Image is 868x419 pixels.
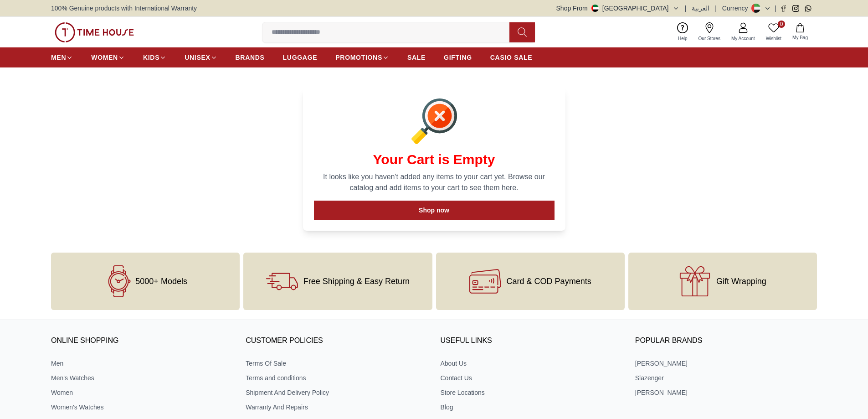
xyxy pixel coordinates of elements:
a: Help [673,21,693,44]
a: Store Locations [441,388,622,397]
h1: Your Cart is Empty [314,151,555,168]
button: العربية [692,4,709,13]
h3: USEFUL LINKS [441,334,622,348]
a: Facebook [780,5,787,12]
a: UNISEX [185,49,217,66]
span: Our Stores [695,35,724,42]
a: [PERSON_NAME] [635,359,817,368]
a: LUGGAGE [283,49,318,66]
span: Card & COD Payments [507,277,591,286]
a: PROMOTIONS [335,49,389,66]
a: CASIO SALE [490,49,533,66]
span: Help [674,35,691,42]
span: Gift Wrapping [716,277,766,286]
span: My Bag [789,34,812,41]
a: [PERSON_NAME] [635,388,817,397]
span: Free Shipping & Easy Return [303,277,410,286]
span: GIFTING [444,53,472,62]
a: Contact Us [441,373,622,383]
a: Whatsapp [805,5,812,12]
a: Men's Watches [51,373,233,383]
span: CASIO SALE [490,53,533,62]
a: Instagram [792,5,799,12]
span: KIDS [143,53,159,62]
div: Currency [722,4,752,13]
span: UNISEX [185,53,210,62]
a: GIFTING [444,49,472,66]
button: Shop now [314,201,555,220]
span: | [715,4,717,13]
a: Terms Of Sale [246,359,427,368]
span: LUGGAGE [283,53,318,62]
button: Shop From[GEOGRAPHIC_DATA] [556,4,679,13]
span: 0 [778,21,785,28]
a: About Us [441,359,622,368]
p: It looks like you haven't added any items to your cart yet. Browse our catalog and add items to y... [314,171,555,193]
a: WOMEN [91,49,125,66]
span: Wishlist [762,35,785,42]
img: United Arab Emirates [591,5,599,12]
h3: CUSTOMER POLICIES [246,334,427,348]
span: | [775,4,776,13]
a: Our Stores [693,21,726,44]
span: WOMEN [91,53,118,62]
span: PROMOTIONS [335,53,382,62]
a: Men [51,359,233,368]
a: Shipment And Delivery Policy [246,388,427,397]
h3: Popular Brands [635,334,817,348]
a: Blog [441,403,622,412]
img: ... [55,22,134,42]
span: 100% Genuine products with International Warranty [51,4,197,13]
a: Women's Watches [51,403,233,412]
span: | [685,4,687,13]
a: MEN [51,49,73,66]
span: SALE [407,53,426,62]
span: My Account [728,35,759,42]
a: Warranty And Repairs [246,403,427,412]
span: 5000+ Models [135,277,187,286]
a: SALE [407,49,426,66]
a: 0Wishlist [760,21,787,44]
button: My Bag [787,21,813,43]
span: BRANDS [236,53,265,62]
span: MEN [51,53,66,62]
a: Women [51,388,233,397]
a: KIDS [143,49,166,66]
a: Slazenger [635,373,817,383]
a: Terms and conditions [246,373,427,383]
h3: ONLINE SHOPPING [51,334,233,348]
a: BRANDS [236,49,265,66]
